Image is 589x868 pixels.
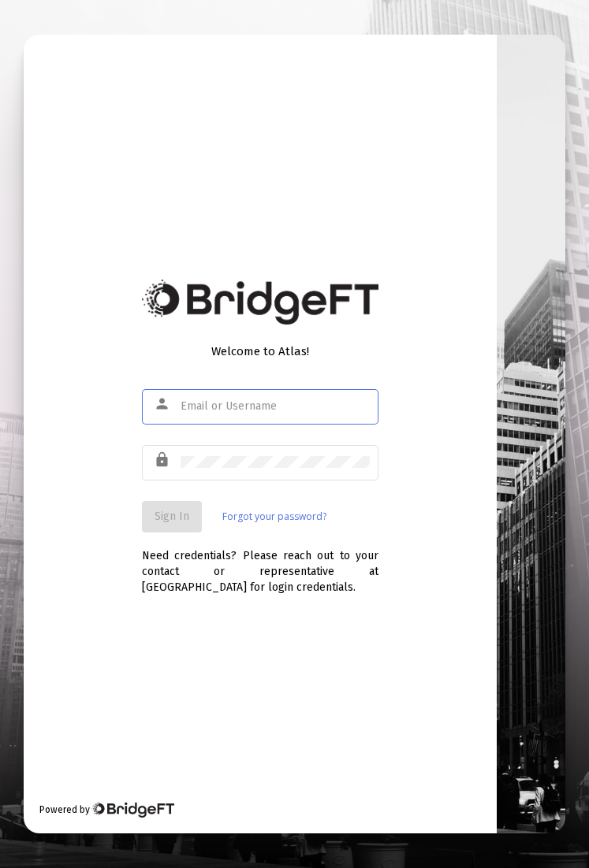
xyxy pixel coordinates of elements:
mat-icon: person [154,395,173,414]
span: Sign In [155,510,189,523]
div: Welcome to Atlas! [142,343,378,359]
a: Forgot your password? [222,509,326,525]
input: Email or Username [181,400,370,413]
img: Bridge Financial Technology Logo [91,802,174,818]
div: Need credentials? Please reach out to your contact or representative at [GEOGRAPHIC_DATA] for log... [142,532,378,595]
mat-icon: lock [154,451,173,469]
img: Bridge Financial Technology Logo [142,280,378,325]
button: Sign In [142,501,202,532]
div: Powered by [39,802,174,818]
